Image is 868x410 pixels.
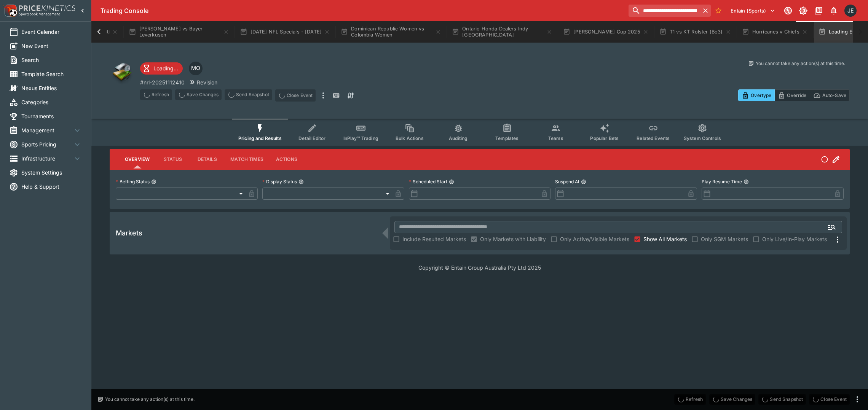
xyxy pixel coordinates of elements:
[581,179,586,184] button: Suspend At
[702,178,742,185] p: Play Resume Time
[151,179,156,184] button: Betting Status
[480,235,546,243] span: Only Markets with Liability
[629,5,700,17] input: search
[110,60,134,84] img: other.png
[116,229,142,237] h5: Markets
[19,5,75,11] img: PriceKinetics
[21,112,82,120] span: Tournaments
[684,135,721,141] span: System Controls
[2,3,18,18] img: PriceKinetics Logo
[842,2,859,19] button: James Edlin
[336,21,446,43] button: Dominican Republic Women vs Colombia Women
[156,150,190,168] button: Status
[189,62,203,75] div: Matthew Oliver
[298,135,325,141] span: Detail Editor
[197,78,217,86] p: Revision
[124,21,234,43] button: [PERSON_NAME] vs Bayer Leverkusen
[781,4,795,17] button: Connected to PK
[140,78,185,86] p: Copy To Clipboard
[822,91,846,99] p: Auto-Save
[737,21,812,43] button: Hurricanes v Chiefs
[343,135,378,141] span: InPlay™ Trading
[655,21,736,43] button: T1 vs KT Rolster (Bo3)
[751,91,771,99] p: Overtype
[238,135,282,141] span: Pricing and Results
[449,179,454,184] button: Scheduled Start
[298,179,304,184] button: Display Status
[402,235,466,243] span: Include Resulted Markets
[756,60,845,67] p: You cannot take any action(s) at this time.
[21,154,73,162] span: Infrastructure
[827,4,841,17] button: Notifications
[105,396,195,403] p: You cannot take any action(s) at this time.
[19,13,60,16] img: Sportsbook Management
[91,264,868,272] p: Copyright © Entain Group Australia Pty Ltd 2025
[224,150,270,168] button: Match Times
[21,84,82,92] span: Nexus Entities
[153,64,178,72] p: Loading...
[701,235,748,243] span: Only SGM Markets
[738,89,850,101] div: Start From
[548,135,563,141] span: Teams
[21,98,82,106] span: Categories
[447,21,557,43] button: Ontario Honda Dealers Indy [GEOGRAPHIC_DATA]
[637,135,670,141] span: Related Events
[590,135,619,141] span: Popular Bets
[270,150,304,168] button: Actions
[21,183,82,191] span: Help & Support
[787,91,806,99] p: Override
[319,89,328,102] button: more
[853,395,862,404] button: more
[712,5,724,17] button: No Bookmarks
[726,5,780,17] button: Select Tenant
[833,235,842,244] svg: More
[21,126,73,134] span: Management
[21,42,82,50] span: New Event
[262,178,297,185] p: Display Status
[810,89,850,101] button: Auto-Save
[844,5,857,17] div: James Edlin
[21,56,82,64] span: Search
[796,4,810,17] button: Toggle light/dark mode
[558,21,653,43] button: [PERSON_NAME] Cup 2025
[825,220,839,234] button: Open
[190,150,224,168] button: Details
[116,178,150,185] p: Betting Status
[21,168,82,176] span: System Settings
[812,4,825,17] button: Documentation
[738,89,775,101] button: Overtype
[101,7,625,15] div: Trading Console
[762,235,827,243] span: Only Live/In-Play Markets
[409,178,447,185] p: Scheduled Start
[555,178,579,185] p: Suspend At
[235,21,335,43] button: [DATE] NFL Specials - [DATE]
[495,135,519,141] span: Templates
[396,135,424,141] span: Bulk Actions
[232,119,727,146] div: Event type filters
[744,179,749,184] button: Play Resume Time
[21,140,73,148] span: Sports Pricing
[449,135,468,141] span: Auditing
[774,89,810,101] button: Override
[21,70,82,78] span: Template Search
[560,235,629,243] span: Only Active/Visible Markets
[21,28,82,36] span: Event Calendar
[119,150,156,168] button: Overview
[643,235,687,243] span: Show All Markets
